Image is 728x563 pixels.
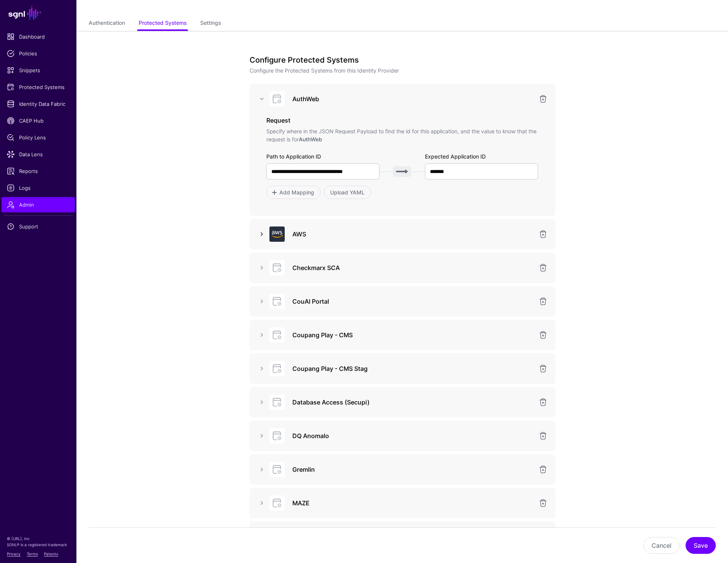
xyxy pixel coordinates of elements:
[2,130,75,145] a: Policy Lens
[7,542,70,548] p: SGNL® is a registered trademark
[2,113,75,128] a: CAEP Hub
[7,535,70,542] p: © [URL], Inc
[269,226,285,242] img: svg+xml;base64,PHN2ZyB3aWR0aD0iNjQiIGhlaWdodD0iNjQiIHZpZXdCb3g9IjAgMCA2NCA2NCIgZmlsbD0ibm9uZSIgeG...
[5,5,72,21] a: SGNL
[292,364,534,373] h3: Coupang Play - CMS Stag
[44,552,58,556] a: Patents
[686,537,716,554] button: Save
[644,537,679,554] button: Cancel
[7,150,70,158] span: Data Lens
[292,94,534,104] h3: AuthWeb
[2,63,75,78] a: Snippets
[292,398,534,407] h3: Database Access (Secupi)
[250,55,555,65] h3: Configure Protected Systems
[292,431,534,440] h3: DQ Anomalo
[266,116,538,125] h3: Request
[292,297,534,306] h3: CouAI Portal
[7,223,70,230] span: Support
[2,29,75,44] a: Dashboard
[27,552,38,556] a: Terms
[7,184,70,192] span: Logs
[2,96,75,112] a: Identity Data Fabric
[278,188,315,196] span: Add Mapping
[7,83,70,91] span: Protected Systems
[324,186,371,199] a: Upload YAML
[7,167,70,175] span: Reports
[7,66,70,74] span: Snippets
[7,100,70,108] span: Identity Data Fabric
[7,201,70,209] span: Admin
[2,147,75,162] a: Data Lens
[2,79,75,95] a: Protected Systems
[2,163,75,179] a: Reports
[7,552,21,556] a: Privacy
[292,330,534,340] h3: Coupang Play - CMS
[7,50,70,57] span: Policies
[292,498,534,508] h3: MAZE
[139,16,186,31] a: Protected Systems
[2,180,75,196] a: Logs
[250,66,555,74] p: Configure the Protected Systems from this Identity Provider
[2,46,75,61] a: Policies
[266,152,321,160] label: Path to Application ID
[266,127,538,143] p: Specify where in the JSON Request Payload to find the id for this application, and the value to k...
[299,136,322,142] strong: AuthWeb
[292,465,534,474] h3: Gremlin
[7,117,70,125] span: CAEP Hub
[89,16,125,31] a: Authentication
[7,33,70,40] span: Dashboard
[2,197,75,212] a: Admin
[200,16,221,31] a: Settings
[425,152,486,160] label: Expected Application ID
[292,230,534,239] h3: AWS
[292,263,534,272] h3: Checkmarx SCA
[7,134,70,141] span: Policy Lens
